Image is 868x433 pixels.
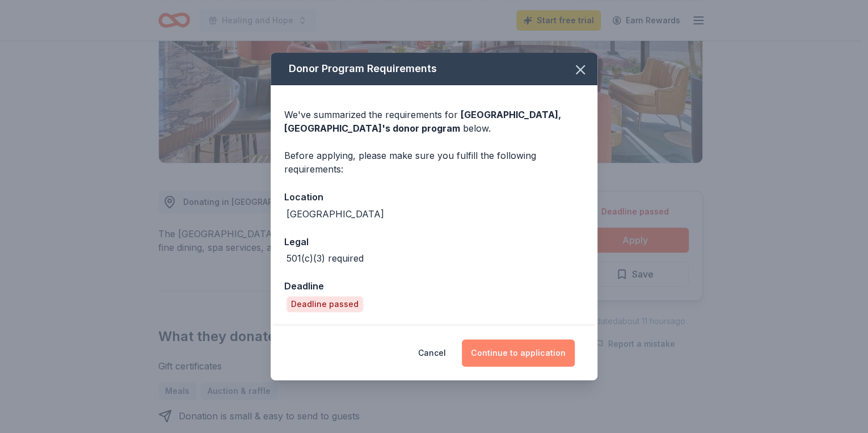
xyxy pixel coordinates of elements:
button: Continue to application [462,339,575,367]
button: Cancel [418,339,446,367]
div: Before applying, please make sure you fulfill the following requirements: [284,149,584,176]
div: Location [284,190,584,204]
div: Deadline passed [286,296,363,312]
div: We've summarized the requirements for below. [284,108,584,135]
div: Legal [284,234,584,249]
div: Deadline [284,279,584,293]
div: Donor Program Requirements [271,53,597,85]
div: [GEOGRAPHIC_DATA] [286,207,384,221]
div: 501(c)(3) required [286,251,364,265]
